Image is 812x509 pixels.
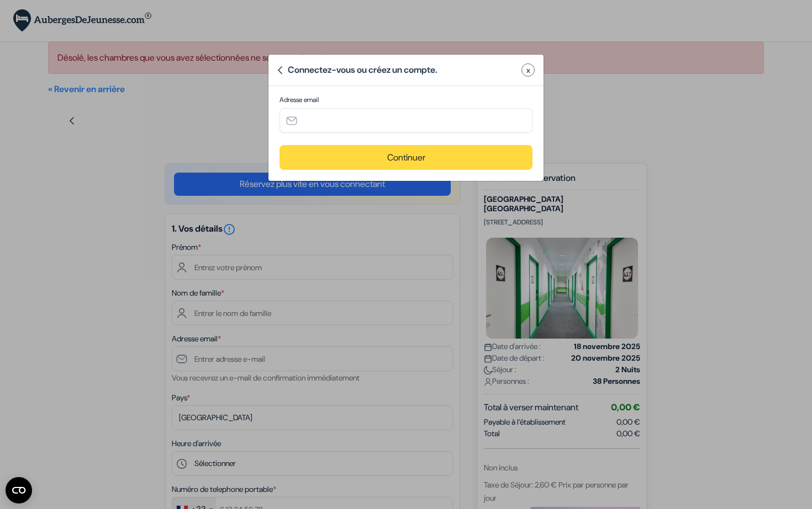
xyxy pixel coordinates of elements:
button: Open CMP widget [6,477,32,503]
img: email.png [286,115,297,126]
button: Continuer [280,145,532,170]
span: x [526,65,530,76]
button: Close [521,63,535,77]
label: Adresse email [280,95,532,105]
img: arrow-left.svg [277,66,282,74]
div: Connectez-vous ou créez un compte. [277,63,437,77]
